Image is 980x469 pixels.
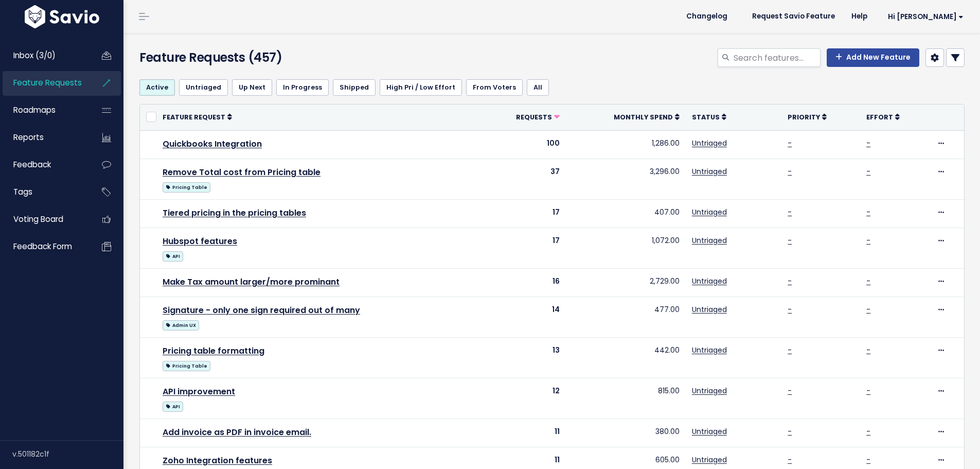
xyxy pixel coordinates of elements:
[788,426,792,437] a: -
[163,402,183,412] span: API
[3,180,85,204] a: Tags
[3,126,85,149] a: Reports
[827,48,919,67] a: Add New Feature
[139,79,175,96] a: Active
[888,13,964,21] span: Hi [PERSON_NAME]
[3,207,85,231] a: Voting Board
[163,386,235,397] a: API improvement
[380,79,462,96] a: High Pri / Low Effort
[163,455,272,466] a: Zoho Integration features
[179,79,228,96] a: Untriaged
[276,79,329,96] a: In Progress
[13,186,32,197] span: Tags
[788,276,792,286] a: -
[866,138,870,148] a: -
[876,9,972,25] a: Hi [PERSON_NAME]
[692,138,727,148] a: Untriaged
[788,386,792,396] a: -
[692,276,727,286] a: Untriaged
[466,79,523,96] a: From Voters
[692,207,727,217] a: Untriaged
[163,113,225,121] span: Feature Request
[163,361,210,371] span: Pricing Table
[163,318,199,331] a: Admin UX
[692,113,720,121] span: Status
[866,166,870,177] a: -
[692,304,727,315] a: Untriaged
[788,138,792,148] a: -
[480,378,566,419] td: 12
[866,276,870,286] a: -
[614,113,673,121] span: Monthly spend
[866,235,870,246] a: -
[744,9,843,24] a: Request Savio Feature
[13,214,63,224] span: Voting Board
[692,455,727,465] a: Untriaged
[12,441,123,467] div: v.501182c1f
[163,426,311,438] a: Add invoice as PDF in invoice email.
[866,386,870,396] a: -
[480,338,566,378] td: 13
[614,112,680,122] a: Monthly spend
[13,50,56,61] span: Inbox (3/0)
[566,419,685,447] td: 380.00
[13,105,56,115] span: Roadmaps
[3,71,85,95] a: Feature Requests
[516,112,560,122] a: Requests
[566,228,685,268] td: 1,072.00
[480,159,566,199] td: 37
[566,338,685,378] td: 442.00
[527,79,549,96] a: All
[480,228,566,268] td: 17
[788,345,792,355] a: -
[566,268,685,297] td: 2,729.00
[788,235,792,246] a: -
[788,166,792,177] a: -
[566,159,685,199] td: 3,296.00
[866,113,893,121] span: Effort
[163,166,320,178] a: Remove Total cost from Pricing table
[3,153,85,177] a: Feedback
[163,180,210,193] a: Pricing Table
[163,182,210,193] span: Pricing Table
[788,112,827,122] a: Priority
[163,249,183,262] a: API
[566,199,685,228] td: 407.00
[788,455,792,465] a: -
[3,44,85,67] a: Inbox (3/0)
[480,268,566,297] td: 16
[139,79,965,96] ul: Filter feature requests
[3,235,85,258] a: Feedback form
[163,276,340,288] a: Make Tax amount larger/more prominant
[692,345,727,355] a: Untriaged
[480,297,566,338] td: 14
[139,48,404,67] h4: Feature Requests (457)
[163,235,237,247] a: Hubspot features
[692,426,727,437] a: Untriaged
[13,159,51,170] span: Feedback
[692,166,727,177] a: Untriaged
[843,9,876,24] a: Help
[733,48,821,67] input: Search features...
[480,130,566,159] td: 100
[163,112,232,122] a: Feature Request
[22,5,102,28] img: logo-white.9d6f32f41409.svg
[566,297,685,338] td: 477.00
[163,138,262,150] a: Quickbooks Integration
[163,304,360,316] a: Signature - only one sign required out of many
[866,455,870,465] a: -
[686,13,727,20] span: Changelog
[866,426,870,437] a: -
[516,113,552,121] span: Requests
[866,207,870,217] a: -
[13,241,72,252] span: Feedback form
[3,98,85,122] a: Roadmaps
[333,79,376,96] a: Shipped
[163,359,210,372] a: Pricing Table
[566,130,685,159] td: 1,286.00
[692,112,726,122] a: Status
[163,399,183,412] a: API
[163,251,183,262] span: API
[692,386,727,396] a: Untriaged
[163,207,306,219] a: Tiered pricing in the pricing tables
